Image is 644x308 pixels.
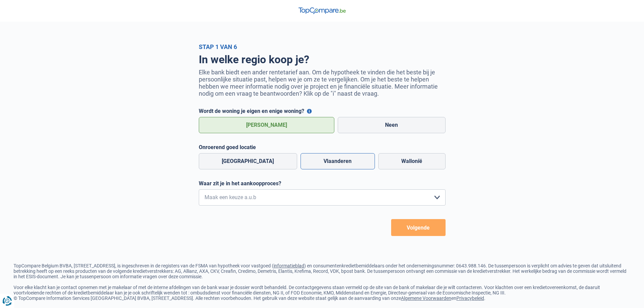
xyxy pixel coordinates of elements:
label: Wordt de woning je eigen en enige woning? [199,108,446,114]
label: [PERSON_NAME] [199,117,335,133]
label: Waar zit je in het aankoopproces? [199,180,446,187]
div: Stap 1 van 6 [199,43,446,50]
label: Neen [338,117,446,133]
h1: In welke regio koop je? [199,53,446,66]
p: Elke bank biedt een ander rentetarief aan. Om de hypotheek te vinden die het beste bij je persoon... [199,69,446,97]
label: Wallonië [378,153,446,169]
label: [GEOGRAPHIC_DATA] [199,153,297,169]
a: informatieblad [273,263,304,268]
img: TopCompare Logo [299,7,346,14]
label: Onroerend goed locatie [199,144,446,150]
label: Vlaanderen [301,153,375,169]
a: Algemene Voorwaarden [401,295,451,301]
a: Privacybeleid [456,295,484,301]
button: Volgende [391,219,446,236]
button: Wordt de woning je eigen en enige woning? [307,109,312,114]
